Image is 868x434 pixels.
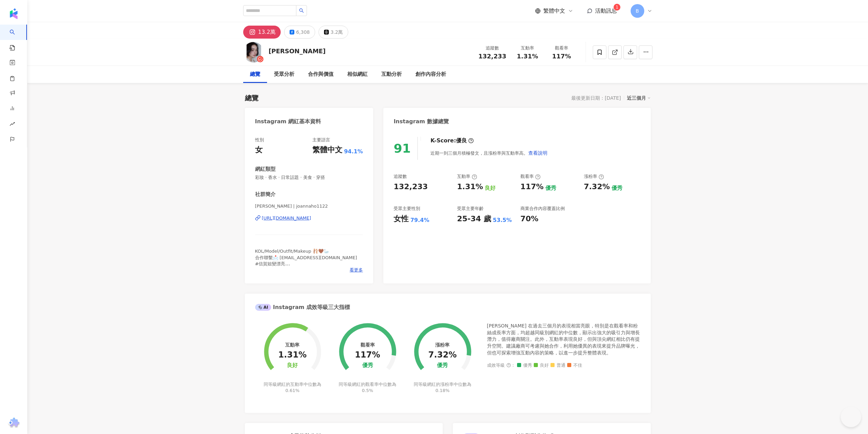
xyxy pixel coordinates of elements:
span: B [636,7,639,15]
span: 優秀 [517,363,532,368]
div: 優秀 [612,184,622,192]
div: [URL][DOMAIN_NAME] [262,215,311,221]
div: 互動率 [515,45,541,52]
iframe: Help Scout Beacon - Open [841,407,861,427]
div: K-Score : [430,137,474,144]
div: 53.5% [493,216,512,224]
div: 觀看率 [520,173,541,180]
div: 漲粉率 [435,342,450,348]
div: 同等級網紅的互動率中位數為 [263,381,322,394]
span: 繁體中文 [543,7,565,15]
img: chrome extension [7,418,20,429]
div: 6,308 [296,27,310,37]
div: 追蹤數 [394,173,407,180]
div: 商業合作內容覆蓋比例 [520,206,565,212]
div: 3.2萬 [330,27,343,37]
div: 性別 [255,137,264,143]
div: 近期一到三個月積極發文，且漲粉率與互動率高。 [430,146,548,160]
div: 79.4% [410,216,429,224]
div: 創作內容分析 [415,70,446,79]
a: search [10,25,23,51]
div: 觀看率 [549,45,575,52]
div: 受眾主要性別 [394,206,420,212]
div: Instagram 成效等級三大指標 [255,304,350,311]
div: 良好 [287,362,298,369]
button: 6,308 [284,26,315,39]
div: 互動率 [457,173,477,180]
div: 總覽 [250,70,260,79]
div: 繁體中文 [312,145,342,155]
div: 同等級網紅的觀看率中位數為 [338,381,397,394]
a: [URL][DOMAIN_NAME] [255,215,363,221]
div: 互動分析 [381,70,402,79]
div: 追蹤數 [479,45,506,52]
div: 合作與價值 [308,70,334,79]
div: 優秀 [362,362,373,369]
div: 受眾分析 [274,70,294,79]
div: Instagram 數據總覽 [394,118,449,125]
div: 70% [520,214,539,224]
span: 良好 [534,363,549,368]
div: 良好 [485,184,496,192]
div: 女 [255,145,263,155]
sup: 1 [614,4,620,11]
span: 不佳 [567,363,582,368]
span: 0.18% [436,388,450,393]
button: 13.2萬 [243,26,281,39]
button: 3.2萬 [319,26,348,39]
div: 互動率 [285,342,299,348]
span: 彩妝 · 香水 · 日常話題 · 美食 · 穿搭 [255,174,363,181]
div: 網紅類型 [255,166,276,173]
img: logo icon [8,8,19,19]
div: Instagram 網紅基本資料 [255,118,321,125]
div: 7.32% [584,182,610,192]
div: 成效等級 ： [487,363,641,368]
div: 25-34 歲 [457,214,491,224]
span: 94.1% [344,148,363,155]
span: 0.5% [362,388,373,393]
div: 相似網紅 [347,70,368,79]
div: 近三個月 [627,94,651,102]
div: 同等級網紅的漲粉率中位數為 [413,381,472,394]
span: 0.61% [285,388,299,393]
span: [PERSON_NAME] | joannaho1122 [255,203,363,209]
span: 普通 [550,363,565,368]
div: 7.32% [428,350,457,360]
div: [PERSON_NAME] [269,47,326,55]
span: 1 [616,5,618,10]
div: 13.2萬 [258,27,276,37]
div: 117% [520,182,544,192]
div: 觀看率 [361,342,375,348]
span: rise [10,117,15,132]
span: 查看說明 [528,150,547,156]
div: 最後更新日期：[DATE] [571,95,621,101]
img: KOL Avatar [243,42,264,62]
span: search [299,8,304,13]
button: 查看說明 [528,146,548,160]
div: 132,233 [394,182,428,192]
span: 活動訊息 [595,8,617,14]
div: 總覽 [245,93,259,103]
div: 1.31% [457,182,483,192]
div: 91 [394,141,411,155]
div: 1.31% [278,350,307,360]
div: 117% [355,350,380,360]
div: 優秀 [545,184,556,192]
div: AI [255,304,271,311]
div: 女性 [394,214,409,224]
div: 受眾主要年齡 [457,206,484,212]
span: 看更多 [350,267,363,273]
span: 132,233 [479,53,506,60]
span: 1.31% [517,53,538,60]
div: [PERSON_NAME] 在過去三個月的表現相當亮眼，特別是在觀看率和粉絲成長率方面，均超越同級別網紅的中位數，顯示出強大的吸引力與增長潛力，值得廠商關注。此外，互動率表現良好，但與頂尖網紅相... [487,323,641,356]
div: 漲粉率 [584,173,604,180]
div: 優秀 [437,362,448,369]
div: 主要語言 [312,137,330,143]
span: 117% [552,53,571,60]
div: 優良 [456,137,467,144]
div: 社群簡介 [255,191,276,198]
span: KOL/Model/Outfit/Makeup 🩰🤎🦢 合作聯繫📩 [EMAIL_ADDRESS][DOMAIN_NAME] #信賀姐變漂亮 #賀姐太會買 #賀姐這樣穿 #賀姐這樣吃 #賀姐這樣... [255,249,357,297]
